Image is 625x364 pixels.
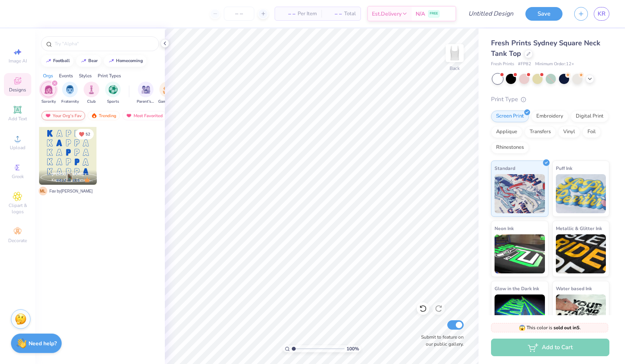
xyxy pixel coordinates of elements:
[66,85,74,94] img: Fraternity Image
[87,99,96,105] span: Club
[41,55,73,67] button: football
[61,82,79,105] div: filter for Fraternity
[519,324,581,331] span: This color is .
[87,85,96,94] img: Club Image
[61,82,79,105] button: filter button
[84,82,99,105] button: filter button
[158,82,176,105] div: filter for Game Day
[80,59,87,63] img: trend_line.gif
[53,59,70,63] div: football
[326,10,342,18] span: – –
[495,174,545,213] img: Standard
[344,10,356,18] span: Total
[556,224,602,232] span: Metallic & Glitter Ink
[87,111,120,120] div: Trending
[79,72,92,79] div: Styles
[8,237,27,244] span: Decorate
[41,99,56,105] span: Sorority
[495,164,515,172] span: Standard
[158,99,176,105] span: Game Day
[52,177,94,183] span: Kappa Kappa Gamma, [GEOGRAPHIC_DATA]
[495,224,514,232] span: Neon Ink
[491,111,529,122] div: Screen Print
[41,82,56,105] button: filter button
[44,85,53,94] img: Sorority Image
[8,116,27,122] span: Add Text
[41,82,56,105] div: filter for Sorority
[417,334,464,348] label: Submit to feature on our public gallery.
[491,142,529,153] div: Rhinestones
[126,113,132,118] img: most_fav.gif
[554,325,580,331] strong: sold out in S
[105,82,121,105] button: filter button
[556,234,606,273] img: Metallic & Glitter Ink
[59,72,73,79] div: Events
[41,111,85,120] div: Your Org's Fav
[558,126,580,138] div: Vinyl
[224,7,254,21] input: – –
[137,82,155,105] div: filter for Parent's Weekend
[104,55,146,67] button: homecoming
[491,61,514,68] span: Fresh Prints
[598,9,605,18] span: KR
[29,340,57,347] strong: Need help?
[556,294,606,334] img: Water based Ink
[450,65,460,72] div: Back
[137,99,155,105] span: Parent's Weekend
[4,202,31,215] span: Clipart & logos
[416,10,425,18] span: N/A
[495,294,545,334] img: Glow in the Dark Ink
[535,61,574,68] span: Minimum Order: 12 +
[9,87,26,93] span: Designs
[495,234,545,273] img: Neon Ink
[91,113,97,118] img: trending.gif
[45,59,52,63] img: trend_line.gif
[39,187,47,195] span: M L
[76,55,101,67] button: bear
[518,61,531,68] span: # FP82
[84,82,99,105] div: filter for Club
[109,85,118,94] img: Sports Image
[52,171,84,177] span: [PERSON_NAME]
[525,126,556,138] div: Transfers
[346,345,359,352] span: 100 %
[594,7,609,21] a: KR
[531,111,568,122] div: Embroidery
[491,126,522,138] div: Applique
[61,99,79,105] span: Fraternity
[45,113,51,118] img: most_fav.gif
[280,10,295,18] span: – –
[43,72,53,79] div: Orgs
[582,126,601,138] div: Foil
[122,111,166,120] div: Most Favorited
[571,111,609,122] div: Digital Print
[9,58,27,64] span: Image AI
[298,10,317,18] span: Per Item
[10,145,25,151] span: Upload
[107,99,119,105] span: Sports
[491,38,600,58] span: Fresh Prints Sydney Square Neck Tank Top
[462,6,520,21] input: Untitled Design
[430,11,438,16] span: FREE
[50,188,93,194] span: Fav by [PERSON_NAME]
[98,72,121,79] div: Print Types
[158,82,176,105] button: filter button
[137,82,155,105] button: filter button
[141,85,150,94] img: Parent's Weekend Image
[116,59,143,63] div: homecoming
[105,82,121,105] div: filter for Sports
[54,40,154,48] input: Try "Alpha"
[525,7,562,21] button: Save
[495,284,539,293] span: Glow in the Dark Ink
[556,164,572,172] span: Puff Ink
[88,59,98,63] div: bear
[108,59,114,63] img: trend_line.gif
[519,324,525,332] span: 😱
[372,10,402,18] span: Est. Delivery
[556,284,592,293] span: Water based Ink
[556,174,606,213] img: Puff Ink
[447,45,462,61] img: Back
[163,85,172,94] img: Game Day Image
[491,95,609,104] div: Print Type
[12,173,24,180] span: Greek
